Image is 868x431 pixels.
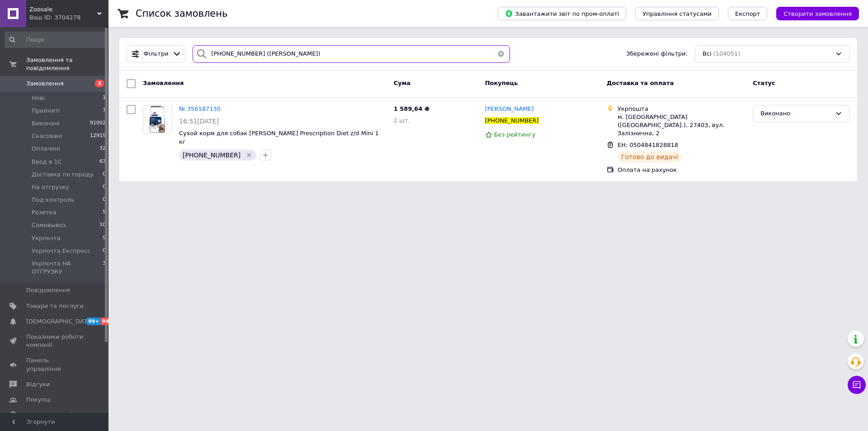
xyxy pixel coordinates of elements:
[103,234,106,242] span: 9
[32,171,94,179] span: Доставка по городу
[99,221,106,229] span: 10
[32,107,60,115] span: Прийняті
[95,80,104,87] span: 3
[5,32,107,48] input: Пошук
[26,380,50,388] span: Відгуки
[394,80,410,86] span: Cума
[103,208,106,217] span: 5
[144,50,169,58] span: Фільтри
[179,105,221,112] a: № 356187130
[713,50,741,57] span: (104051)
[498,7,626,20] button: Завантажити звіт по пром-оплаті
[735,10,760,17] span: Експорт
[26,80,64,88] span: Замовлення
[618,142,678,148] span: ЕН: 0504841828818
[485,105,534,114] a: [PERSON_NAME]
[394,117,410,124] span: 2 шт.
[753,80,775,86] span: Статус
[26,56,108,72] span: Замовлення та повідомлення
[26,286,70,294] span: Повідомлення
[32,158,62,166] span: Ввод в 1С
[193,45,510,63] input: Пошук за номером замовлення, ПІБ покупця, номером телефону, Email, номером накладної
[32,260,103,276] span: Укрпочта НА ОТГРУЗКУ
[99,158,106,166] span: 63
[103,196,106,204] span: 0
[103,260,106,276] span: 3
[26,396,51,404] span: Покупці
[26,356,84,373] span: Панель управління
[32,183,69,191] span: На отгрузку
[485,80,518,86] span: Покупець
[618,166,745,174] div: Оплата на рахунок
[776,7,859,20] button: Створити замовлення
[90,119,106,128] span: 91002
[179,118,219,125] span: 16:51[DATE]
[143,80,184,86] span: Замовлення
[32,208,56,217] span: Розетка
[618,113,745,138] div: м. [GEOGRAPHIC_DATA] ([GEOGRAPHIC_DATA].), 27403, вул. Залізнична, 2
[103,183,106,191] span: 0
[103,247,106,255] span: 0
[32,119,60,128] span: Виконані
[767,10,859,17] a: Створити замовлення
[103,107,106,115] span: 7
[626,50,688,58] span: Збережені фільтри:
[394,105,429,112] span: 1 589,64 ₴
[642,10,712,17] span: Управління статусами
[485,105,534,112] span: [PERSON_NAME]
[760,109,831,118] div: Виконано
[32,145,60,153] span: Оплачені
[143,105,171,133] img: Фото товару
[26,302,84,310] span: Товари та послуги
[99,145,106,153] span: 32
[32,221,66,229] span: Самовывоз
[485,117,539,124] span: [PHONE_NUMBER]
[101,317,116,325] span: 99+
[26,411,75,419] span: Каталог ProSale
[618,105,745,113] div: Укрпошта
[179,130,379,145] a: Сухой корм для собак [PERSON_NAME] Prescription Diet z/d Mini 1 кг
[32,247,90,255] span: Укрпочта Експресс
[29,5,97,14] span: Zoosale
[728,7,768,20] button: Експорт
[103,171,106,179] span: 0
[103,94,106,102] span: 1
[703,50,712,58] span: Всі
[86,317,101,325] span: 99+
[635,7,719,20] button: Управління статусами
[90,132,106,140] span: 12919
[505,9,619,18] span: Завантажити звіт по пром-оплаті
[136,8,227,19] h1: Список замовлень
[494,131,536,138] span: Без рейтингу
[26,317,93,326] span: [DEMOGRAPHIC_DATA]
[32,132,62,140] span: Скасовані
[32,234,61,242] span: Укрпочта
[32,94,45,102] span: Нові
[32,196,75,204] span: Под контроль
[618,152,682,162] div: Готово до видачі
[26,333,84,349] span: Показники роботи компанії
[607,80,674,86] span: Доставка та оплата
[245,152,253,159] svg: Видалити мітку
[143,105,172,134] a: Фото товару
[29,14,108,22] div: Ваш ID: 3704278
[848,376,866,394] button: Чат з покупцем
[183,152,241,159] span: [PHONE_NUMBER]
[783,10,852,17] span: Створити замовлення
[492,45,510,63] button: Очистить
